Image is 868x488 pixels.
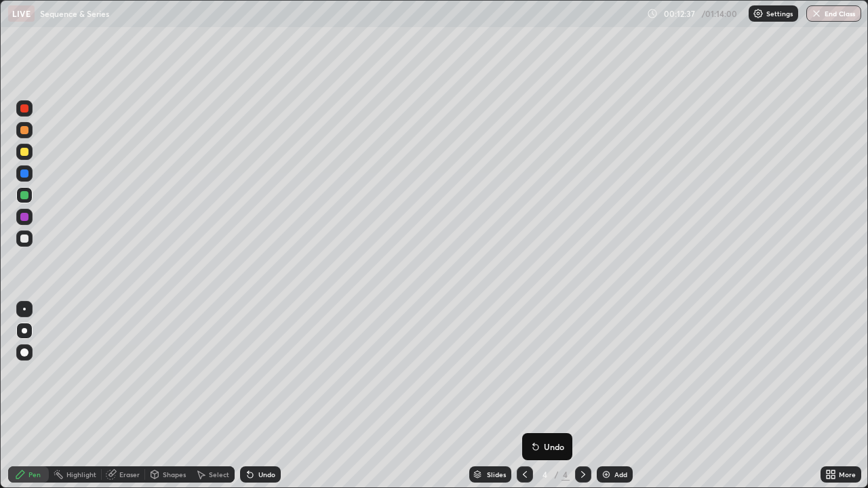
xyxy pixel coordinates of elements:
div: Select [209,471,229,478]
div: Add [614,471,627,478]
div: Slides [487,471,506,478]
p: Settings [766,10,793,17]
div: 4 [561,468,570,481]
img: end-class-cross [811,8,822,19]
img: add-slide-button [601,469,612,480]
div: Eraser [119,471,140,478]
div: More [839,471,856,478]
p: Sequence & Series [40,8,109,19]
p: Undo [544,441,564,452]
img: class-settings-icons [753,8,764,19]
div: Shapes [163,471,186,478]
p: LIVE [12,8,31,19]
div: Undo [258,471,275,478]
button: End Class [806,5,861,22]
div: / [555,470,559,479]
div: 4 [538,470,552,479]
div: Highlight [66,471,96,478]
div: Pen [28,471,41,478]
button: Undo [528,439,567,455]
